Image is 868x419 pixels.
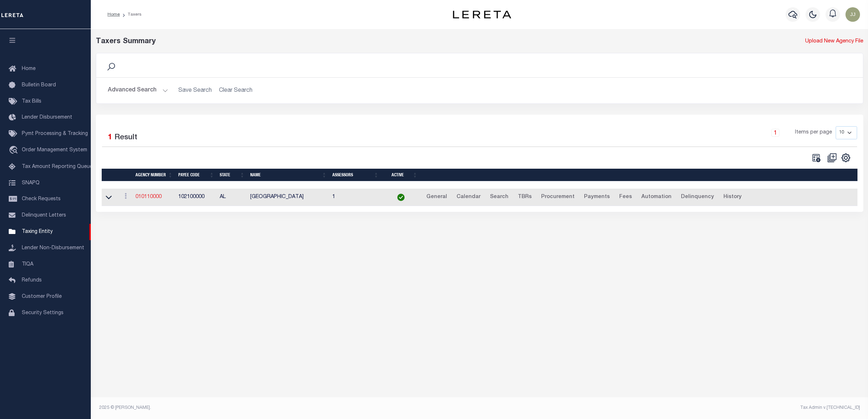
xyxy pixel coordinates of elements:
[638,192,675,203] a: Automation
[22,180,40,185] span: SNAPQ
[453,192,484,203] a: Calendar
[22,99,41,104] span: Tax Bills
[108,83,168,98] button: Advanced Search
[247,169,329,181] th: Name: activate to sort column ascending
[133,169,175,181] th: Agency Number: activate to sort column ascending
[581,192,613,203] a: Payments
[247,189,329,206] td: [GEOGRAPHIC_DATA]
[381,169,420,181] th: Active: activate to sort column ascending
[22,278,42,283] span: Refunds
[22,115,72,120] span: Lender Disbursement
[329,189,381,206] td: 1
[22,148,87,153] span: Order Management System
[114,132,137,144] label: Result
[175,189,217,206] td: 102100000
[22,294,62,299] span: Customer Profile
[805,38,863,46] a: Upload New Agency File
[94,404,480,411] div: 2025 © [PERSON_NAME].
[217,189,247,206] td: AL
[616,192,635,203] a: Fees
[22,197,61,202] span: Check Requests
[423,192,450,203] a: General
[22,83,56,88] span: Bulletin Board
[329,169,381,181] th: Assessors: activate to sort column ascending
[22,131,88,136] span: Pymt Processing & Tracking
[487,192,512,203] a: Search
[845,7,860,22] img: svg+xml;base64,PHN2ZyB4bWxucz0iaHR0cDovL3d3dy53My5vcmcvMjAwMC9zdmciIHBvaW50ZXItZXZlbnRzPSJub25lIi...
[22,262,33,267] span: TIQA
[22,213,66,218] span: Delinquent Letters
[135,194,162,200] a: 010110000
[22,246,84,251] span: Lender Non-Disbursement
[120,11,142,18] li: Taxers
[771,129,779,137] a: 1
[22,164,93,169] span: Tax Amount Reporting Queue
[22,229,53,234] span: Taxing Entity
[96,36,669,47] div: Taxers Summary
[217,169,247,181] th: State: activate to sort column ascending
[22,66,36,71] span: Home
[453,11,511,19] img: logo-dark.svg
[678,192,717,203] a: Delinquency
[108,12,120,17] a: Home
[9,146,20,155] i: travel_explore
[485,404,860,411] div: Tax Admin v.[TECHNICAL_ID]
[538,192,578,203] a: Procurement
[108,134,112,141] span: 1
[397,194,405,201] img: check-icon-green.svg
[515,192,535,203] a: TBRs
[22,311,64,316] span: Security Settings
[795,129,832,137] span: Items per page
[720,192,745,203] a: History
[175,169,217,181] th: Payee Code: activate to sort column ascending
